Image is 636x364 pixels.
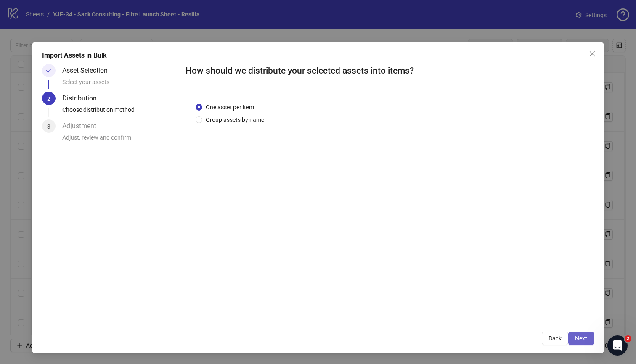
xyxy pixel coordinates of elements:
[62,105,178,119] div: Choose distribution method
[568,332,594,345] button: Next
[46,68,52,74] span: check
[589,50,596,57] span: close
[607,335,628,356] iframe: Intercom live chat
[47,123,50,130] span: 3
[62,133,178,147] div: Adjust, review and confirm
[62,64,114,77] div: Asset Selection
[549,335,562,342] span: Back
[625,335,631,342] span: 2
[62,119,103,133] div: Adjustment
[47,95,50,102] span: 2
[202,103,257,112] span: One asset per item
[62,92,103,105] div: Distribution
[586,47,599,61] button: Close
[575,335,587,342] span: Next
[185,64,594,78] h2: How should we distribute your selected assets into items?
[62,77,178,92] div: Select your assets
[42,50,594,61] div: Import Assets in Bulk
[202,115,268,124] span: Group assets by name
[542,332,568,345] button: Back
